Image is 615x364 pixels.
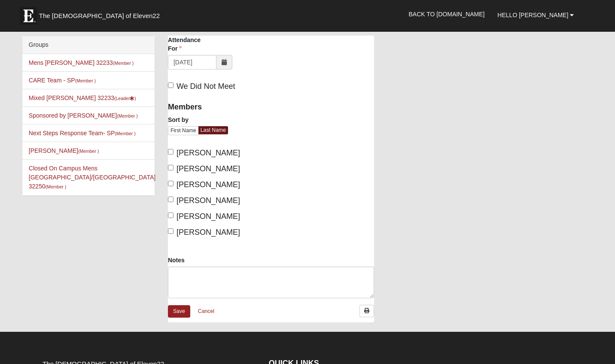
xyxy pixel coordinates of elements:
[168,126,199,135] a: First Name
[177,212,240,221] span: [PERSON_NAME]
[177,196,240,205] span: [PERSON_NAME]
[168,305,190,318] a: Save
[29,165,155,190] a: Closed On Campus Mens [GEOGRAPHIC_DATA]/[GEOGRAPHIC_DATA] 32250(Member )
[168,197,174,202] input: [PERSON_NAME]
[168,36,210,53] label: Attendance For
[402,3,491,25] a: Back to [DOMAIN_NAME]
[75,78,96,83] small: (Member )
[29,94,136,101] a: Mixed [PERSON_NAME] 32233(Leader)
[46,184,66,189] small: (Member )
[177,82,235,91] span: We Did Not Meet
[29,59,134,66] a: Mens [PERSON_NAME] 32233(Member )
[115,131,135,136] small: (Member )
[168,256,185,264] label: Notes
[168,103,265,112] h4: Members
[177,164,240,173] span: [PERSON_NAME]
[168,228,174,234] input: [PERSON_NAME]
[359,305,374,317] a: Print Attendance Roster
[168,149,174,155] input: [PERSON_NAME]
[177,228,240,237] span: [PERSON_NAME]
[168,181,174,186] input: [PERSON_NAME]
[78,149,99,154] small: (Member )
[29,112,138,119] a: Sponsored by [PERSON_NAME](Member )
[497,12,568,18] span: Hello [PERSON_NAME]
[29,147,99,154] a: [PERSON_NAME](Member )
[20,7,37,24] img: Eleven22 logo
[29,77,96,84] a: CARE Team - SP(Member )
[39,12,160,20] span: The [DEMOGRAPHIC_DATA] of Eleven22
[198,126,228,134] a: Last Name
[15,3,187,24] a: The [DEMOGRAPHIC_DATA] of Eleven22
[22,36,155,54] div: Groups
[29,130,136,136] a: Next Steps Response Team- SP(Member )
[177,149,240,157] span: [PERSON_NAME]
[168,212,174,218] input: [PERSON_NAME]
[168,115,189,124] label: Sort by
[117,113,137,118] small: (Member )
[177,180,240,189] span: [PERSON_NAME]
[192,305,220,318] a: Cancel
[491,4,580,26] a: Hello [PERSON_NAME]
[113,61,134,66] small: (Member )
[168,82,174,88] input: We Did Not Meet
[114,96,136,101] small: (Leader )
[168,165,174,170] input: [PERSON_NAME]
